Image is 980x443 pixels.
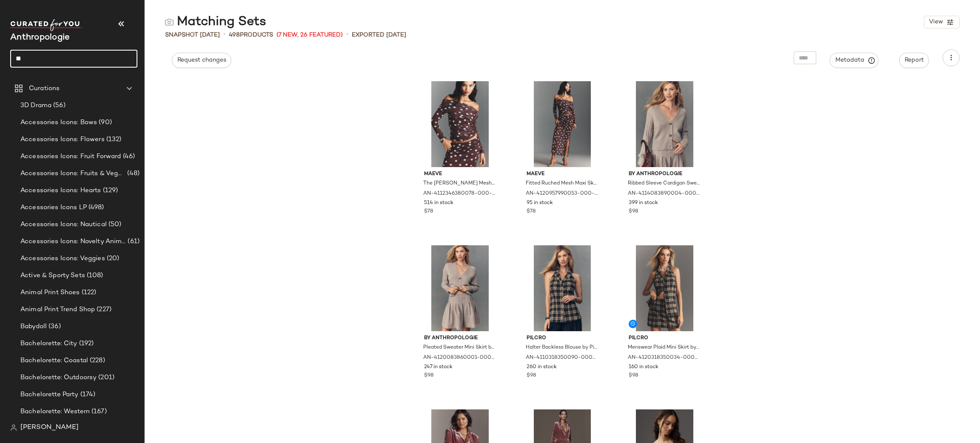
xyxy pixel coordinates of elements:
[629,208,638,216] span: $98
[172,53,231,68] button: Request changes
[622,81,707,167] img: 4114083890004_898_b
[20,339,77,349] span: Bachelorette: City
[10,33,70,42] span: Current Company Name
[20,152,121,162] span: Accessories Icons: Fruit Forward
[177,57,226,64] span: Request changes
[929,19,943,26] span: View
[424,372,433,380] span: $98
[424,335,496,342] span: By Anthropologie
[10,19,83,31] img: cfy_white_logo.C9jOOHJF.svg
[20,373,97,383] span: Bachelorette: Outdoorsy
[417,245,503,331] img: 4120083860001_023_b
[424,208,433,216] span: $78
[526,354,598,362] span: AN-4110318350090-000-580
[20,271,85,281] span: Active & Sporty Sets
[126,237,140,247] span: (61)
[97,373,114,383] span: (201)
[424,363,453,371] span: 247 in stock
[165,18,174,26] img: svg%3e
[527,372,536,380] span: $98
[423,344,495,352] span: Pleated Sweater Mini Skirt by Anthropologie in Beige, Women's, Size: Large, Polyester/Acrylic/Ela...
[51,101,66,111] span: (56)
[417,81,503,167] img: 4112346380078_022_b
[20,305,95,315] span: Animal Print Trend Shop
[20,186,101,196] span: Accessories Icons: Hearts
[20,169,125,179] span: Accessories Icons: Fruits & Veggies
[20,101,51,111] span: 3D Drama
[424,170,496,178] span: Maeve
[20,356,88,366] span: Bachelorette: Coastal
[527,170,598,178] span: Maeve
[424,199,453,207] span: 514 in stock
[79,390,96,400] span: (174)
[423,190,495,198] span: AN-4112346380078-000-022
[527,199,553,207] span: 95 in stock
[352,31,406,40] p: Exported [DATE]
[105,254,120,264] span: (20)
[20,407,90,417] span: Bachelorette: Western
[80,288,97,298] span: (122)
[527,363,557,371] span: 260 in stock
[628,354,700,362] span: AN-4120318350034-000-580
[29,84,60,94] span: Curations
[165,31,220,40] span: Snapshot [DATE]
[527,335,598,342] span: Pilcro
[629,372,638,380] span: $98
[835,57,874,64] span: Metadata
[87,203,104,213] span: (498)
[90,407,107,417] span: (167)
[526,180,598,187] span: Fitted Ruched Mesh Maxi Skirt by Maeve in Brown, Women's, Size: XS, Polyester/Viscose/Elastane at...
[121,152,135,162] span: (46)
[10,424,17,431] img: svg%3e
[229,31,273,40] div: Products
[423,180,495,187] span: The [PERSON_NAME] Mesh Off-Shoulder Top by [PERSON_NAME] in Brown, Women's, Size: 2XS, Polyamide/...
[20,237,126,247] span: Accessories Icons: Novelty Animal
[622,245,707,331] img: 4120318350034_580_b
[88,356,105,366] span: (228)
[229,32,240,38] span: 498
[77,339,94,349] span: (192)
[526,344,598,352] span: Halter Backless Blouse by Pilcro in Black, Women's, Size: XL, Polyester/Viscose/Elastane at Anthr...
[20,220,107,230] span: Accessories Icons: Nautical
[20,135,105,145] span: Accessories Icons: Flowers
[20,390,79,400] span: Bachelorette Party
[276,31,343,40] span: (7 New, 26 Featured)
[95,305,111,315] span: (227)
[223,30,225,40] span: •
[107,220,122,230] span: (50)
[899,53,929,68] button: Report
[527,208,536,216] span: $78
[520,245,605,331] img: 4110318350090_580_b
[20,322,47,332] span: Babydoll
[628,180,700,187] span: Ribbed Sleeve Cardigan Sweater by Anthropologie in Beige, Women's, Size: XS, Polyester/Acrylic/El...
[628,344,700,352] span: Menswear Plaid Mini Skirt by Pilcro in Black, Women's, Size: 2XS, Polyester/Rayon/Elastane at Ant...
[20,203,87,213] span: Accessories Icons LP
[520,81,605,167] img: 4120957990053_564_b
[165,14,266,31] div: Matching Sets
[97,118,112,128] span: (90)
[20,288,80,298] span: Animal Print Shoes
[85,271,103,281] span: (108)
[830,53,879,68] button: Metadata
[629,363,658,371] span: 160 in stock
[125,169,140,179] span: (48)
[628,190,700,198] span: AN-4114083890004-000-898
[629,170,701,178] span: By Anthropologie
[526,190,598,198] span: AN-4120957990053-000-564
[924,16,960,28] button: View
[629,199,658,207] span: 399 in stock
[629,335,701,342] span: Pilcro
[20,423,79,433] span: [PERSON_NAME]
[20,254,105,264] span: Accessories Icons: Veggies
[47,322,61,332] span: (36)
[20,118,97,128] span: Accessories Icons: Bows
[101,186,118,196] span: (129)
[904,57,924,64] span: Report
[105,135,122,145] span: (132)
[346,30,348,40] span: •
[423,354,495,362] span: AN-4120083860001-000-023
